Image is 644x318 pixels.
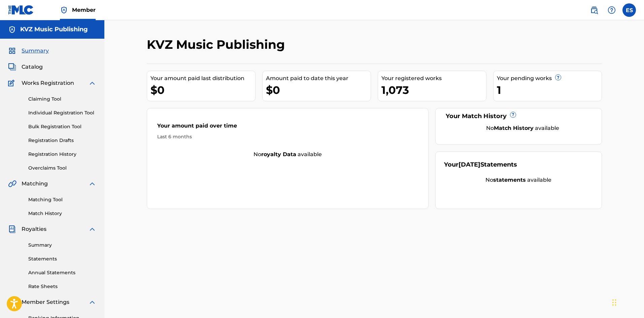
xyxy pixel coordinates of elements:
[381,82,486,98] div: 1,073
[266,74,371,82] div: Amount paid to date this year
[150,82,255,98] div: $0
[60,6,68,14] img: Top Rightsholder
[555,75,561,80] span: ?
[8,63,16,71] img: Catalog
[157,122,418,133] div: Your amount paid over time
[8,180,16,188] img: Matching
[28,137,96,144] a: Registration Drafts
[612,292,616,313] div: Плъзни
[261,151,296,157] strong: royalty data
[28,109,96,116] a: Individual Registration Tool
[147,37,288,52] h2: KVZ Music Publishing
[8,5,34,15] img: MLC Logo
[88,298,96,306] img: expand
[497,82,602,98] div: 1
[510,112,516,117] span: ?
[157,133,418,140] div: Last 6 months
[150,74,255,82] div: Your amount paid last distribution
[22,79,74,87] span: Works Registration
[22,298,69,306] span: Member Settings
[452,124,593,132] div: No available
[444,176,593,184] div: No available
[605,3,618,17] div: Help
[88,79,96,87] img: expand
[266,82,371,98] div: $0
[587,3,601,17] a: Public Search
[22,63,43,71] span: Catalog
[494,125,534,131] strong: Match History
[28,210,96,217] a: Match History
[493,177,526,183] strong: statements
[622,3,636,17] div: User Menu
[381,74,486,82] div: Your registered works
[497,74,602,82] div: Your pending works
[8,26,16,34] img: Accounts
[459,161,480,168] span: [DATE]
[28,255,96,262] a: Statements
[8,298,16,306] img: Member Settings
[28,165,96,172] a: Overclaims Tool
[444,112,593,121] div: Your Match History
[608,6,616,14] img: help
[8,47,16,55] img: Summary
[8,47,49,55] a: SummarySummary
[28,96,96,103] a: Claiming Tool
[72,6,96,14] span: Member
[444,160,517,169] div: Your Statements
[28,151,96,158] a: Registration History
[22,180,48,188] span: Matching
[88,180,96,188] img: expand
[8,63,43,71] a: CatalogCatalog
[22,47,49,55] span: Summary
[28,283,96,290] a: Rate Sheets
[590,6,598,14] img: search
[28,196,96,203] a: Matching Tool
[28,123,96,130] a: Bulk Registration Tool
[610,286,644,318] iframe: Chat Widget
[147,150,429,158] div: No available
[610,286,644,318] div: Джаджи за чат
[28,242,96,249] a: Summary
[8,79,17,87] img: Works Registration
[88,225,96,233] img: expand
[28,269,96,276] a: Annual Statements
[20,26,88,33] h5: KVZ Music Publishing
[22,225,46,233] span: Royalties
[8,225,16,233] img: Royalties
